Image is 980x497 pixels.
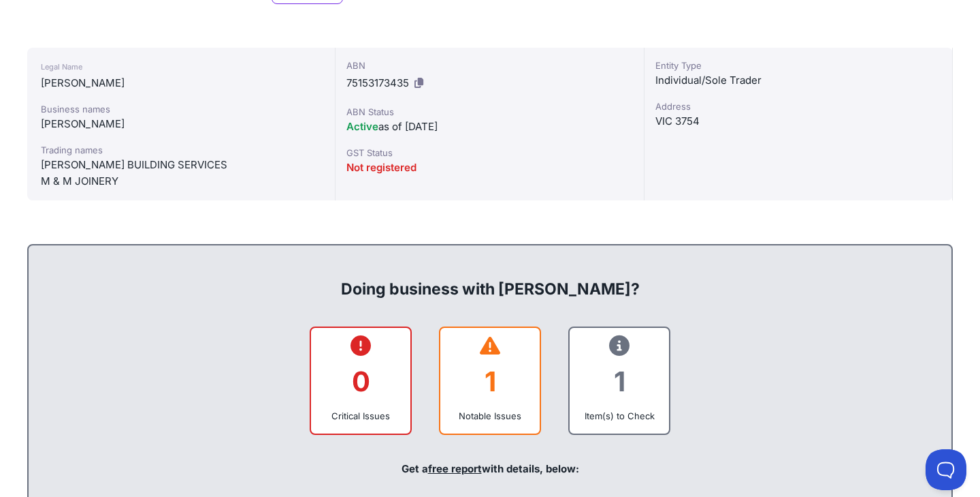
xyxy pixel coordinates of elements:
div: Legal Name [41,59,321,75]
span: Get a with details, below: [402,462,579,475]
div: Trading names [41,143,321,157]
div: Individual/Sole Trader [655,72,941,89]
div: 1 [451,354,529,409]
div: GST Status [346,146,632,160]
a: free report [428,462,482,475]
div: 0 [322,354,399,409]
div: Notable Issues [451,409,529,423]
iframe: Toggle Customer Support [926,449,966,490]
div: Address [655,100,941,113]
div: 1 [581,354,658,409]
span: Active [346,120,378,133]
div: ABN Status [346,105,632,119]
div: Doing business with [PERSON_NAME]? [42,256,938,300]
div: Item(s) to Check [581,409,658,423]
div: ABN [346,59,632,72]
div: Entity Type [655,59,941,72]
div: Critical Issues [322,409,399,423]
div: Business names [41,102,321,116]
div: as of [DATE] [346,119,632,135]
div: [PERSON_NAME] BUILDING SERVICES [41,157,321,173]
div: M & M JOINERY [41,173,321,190]
div: [PERSON_NAME] [41,116,321,132]
span: 75153173435 [346,76,409,89]
span: Not registered [346,161,416,174]
div: VIC 3754 [655,113,941,130]
div: [PERSON_NAME] [41,75,321,91]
